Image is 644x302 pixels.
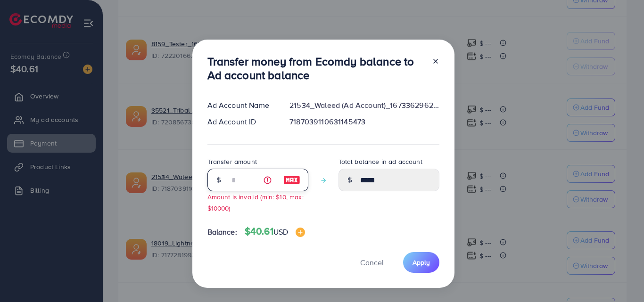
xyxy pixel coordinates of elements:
[604,260,637,295] iframe: Chat
[245,226,305,237] h4: $40.61
[273,227,288,237] span: USD
[207,227,237,237] span: Balance:
[339,157,422,166] label: Total balance in ad account
[282,100,446,111] div: 21534_Waleed (Ad Account)_1673362962744
[200,100,282,111] div: Ad Account Name
[296,228,305,237] img: image
[282,116,446,127] div: 7187039110631145473
[200,116,282,127] div: Ad Account ID
[207,157,257,166] label: Transfer amount
[283,174,300,186] img: image
[207,192,304,212] small: Amount is invalid (min: $10, max: $10000)
[413,258,430,267] span: Apply
[207,55,424,82] h3: Transfer money from Ecomdy balance to Ad account balance
[348,252,396,272] button: Cancel
[403,252,439,272] button: Apply
[360,257,384,268] span: Cancel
